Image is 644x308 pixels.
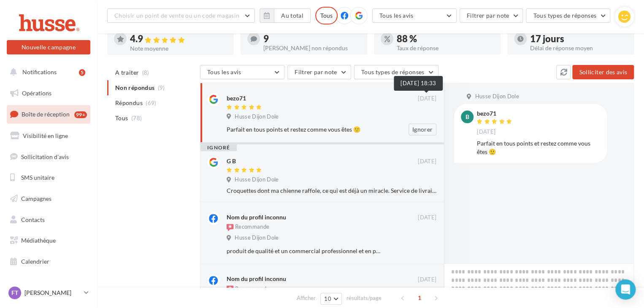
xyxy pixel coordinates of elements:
[5,105,92,123] a: Boîte de réception99+
[477,139,600,156] div: Parfait en tous points et restez comme vous êtes 🙂
[22,111,70,118] span: Boîte de réception
[572,65,634,79] button: Solliciter des avis
[227,275,286,283] div: Nom du profil inconnu
[260,8,311,23] button: Au total
[274,8,311,23] button: Au total
[7,40,90,54] button: Nouvelle campagne
[477,128,495,136] span: [DATE]
[465,113,469,121] span: b
[418,276,436,284] span: [DATE]
[263,34,360,43] div: 9
[7,285,90,301] a: FT [PERSON_NAME]
[418,95,436,103] span: [DATE]
[5,84,92,102] a: Opérations
[354,65,438,79] button: Tous types de réponses
[418,158,436,165] span: [DATE]
[5,232,92,249] a: Médiathèque
[21,216,45,223] span: Contacts
[530,34,627,43] div: 17 jours
[413,291,426,305] span: 1
[79,69,85,76] div: 5
[315,7,338,24] div: Tous
[21,174,54,181] span: SMS unitaire
[227,224,233,231] img: recommended.png
[131,115,142,122] span: (78)
[5,190,92,208] a: Campagnes
[394,76,443,91] div: [DATE] 18:33
[107,8,255,23] button: Choisir un point de vente ou un code magasin
[227,94,246,103] div: bezo71
[200,144,237,151] div: ignoré
[287,65,351,79] button: Filtrer par note
[21,237,56,244] span: Médiathèque
[142,69,149,76] span: (8)
[5,211,92,229] a: Contacts
[379,12,414,19] span: Tous les avis
[615,279,636,300] div: Open Intercom Messenger
[22,68,57,76] span: Notifications
[5,253,92,270] a: Calendrier
[418,214,436,222] span: [DATE]
[74,111,87,118] div: 99+
[324,295,331,302] span: 10
[227,213,286,222] div: Nom du profil inconnu
[146,100,156,106] span: (69)
[227,125,382,134] div: Parfait en tous points et restez comme vous êtes 🙂
[115,114,128,122] span: Tous
[207,68,241,76] span: Tous les avis
[200,65,284,79] button: Tous les avis
[23,132,68,139] span: Visibilité en ligne
[11,289,18,297] span: FT
[526,8,610,23] button: Tous types de réponses
[235,234,279,242] span: Husse Dijon Dole
[21,195,51,202] span: Campagnes
[346,294,382,302] span: résultats/page
[227,186,436,195] div: Croquettes dont ma chienne raffole, ce qui est déjà un miracle. Service de livraison au top et pr...
[21,258,49,265] span: Calendrier
[114,12,239,19] span: Choisir un point de vente ou un code magasin
[227,247,382,255] div: produit de qualité et un commercial professionnel et en plus sympathique 👍
[24,289,81,297] p: [PERSON_NAME]
[475,93,519,100] span: Husse Dijon Dole
[533,12,596,19] span: Tous types de réponses
[477,111,514,116] div: bezo71
[530,45,627,51] div: Délai de réponse moyen
[235,176,279,184] span: Husse Dijon Dole
[263,45,360,51] div: [PERSON_NAME] non répondus
[227,223,269,232] div: Recommande
[21,153,69,160] span: Sollicitation d'avis
[130,34,227,44] div: 4.9
[397,45,494,51] div: Taux de réponse
[227,286,233,292] img: recommended.png
[5,148,92,166] a: Sollicitation d'avis
[361,68,425,76] span: Tous types de réponses
[5,63,89,81] button: Notifications 5
[409,124,436,135] button: Ignorer
[130,46,227,51] div: Note moyenne
[235,113,279,121] span: Husse Dijon Dole
[397,34,494,43] div: 88 %
[297,294,316,302] span: Afficher
[320,293,342,305] button: 10
[5,127,92,145] a: Visibilité en ligne
[5,169,92,186] a: SMS unitaire
[115,99,143,107] span: Répondus
[227,285,269,293] div: Recommande
[460,8,523,23] button: Filtrer par note
[372,8,457,23] button: Tous les avis
[115,68,139,77] span: A traiter
[22,89,51,97] span: Opérations
[227,157,236,165] div: G B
